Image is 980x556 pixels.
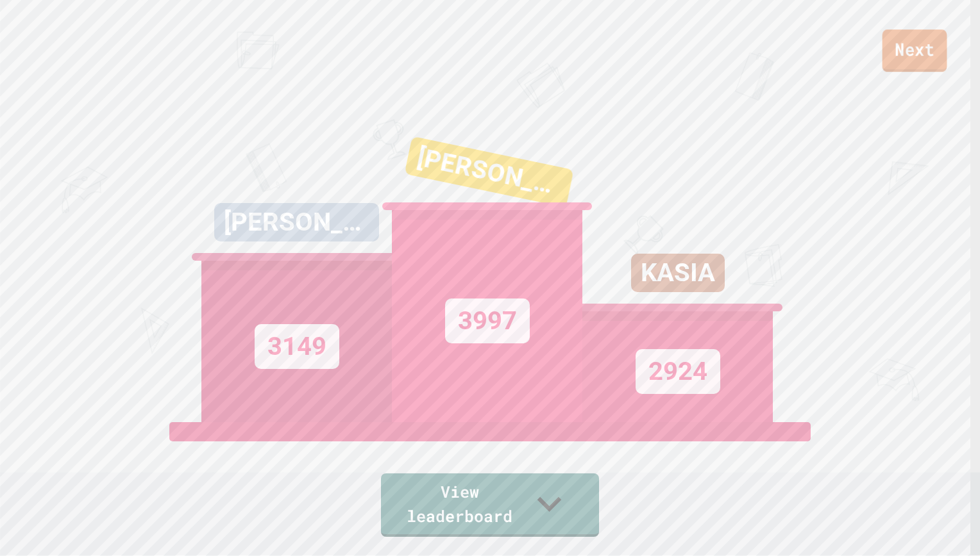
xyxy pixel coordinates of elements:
[255,324,339,369] div: 3149
[883,29,947,72] a: Next
[214,203,379,241] div: [PERSON_NAME]
[636,349,720,394] div: 2924
[445,298,530,343] div: 3997
[405,136,574,208] div: [PERSON_NAME]
[631,254,725,292] div: KASIA
[381,473,599,537] a: View leaderboard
